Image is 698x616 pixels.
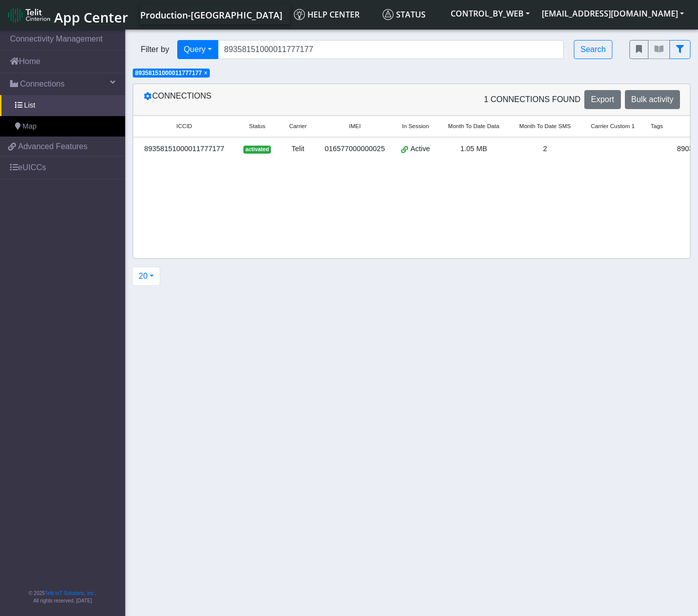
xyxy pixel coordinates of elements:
[536,5,690,23] button: [EMAIL_ADDRESS][DOMAIN_NAME]
[629,40,690,59] div: fitlers menu
[177,40,218,59] button: Query
[243,146,271,154] span: activated
[140,5,282,25] a: Your current platform instance
[651,122,663,131] span: Tags
[249,122,265,131] span: Status
[218,40,564,59] input: Search...
[140,9,282,21] span: Production-[GEOGRAPHIC_DATA]
[204,70,207,76] button: Close
[323,144,387,155] div: 016577000000025
[349,122,361,131] span: IMEI
[176,122,192,131] span: ICCID
[8,4,127,26] a: App Center
[402,122,429,131] span: In Session
[460,145,487,153] span: 1.05 MB
[631,95,673,104] span: Bulk activity
[20,78,65,90] span: Connections
[289,122,306,131] span: Carrier
[591,95,614,104] span: Export
[204,70,207,77] span: ×
[45,590,95,596] a: Telit IoT Solutions, Inc.
[445,5,536,23] button: CONTROL_BY_WEB
[519,122,571,131] span: Month To Date SMS
[379,5,445,25] a: Status
[484,94,580,106] span: 1 Connections found
[383,9,394,20] img: status.svg
[23,121,37,132] span: Map
[136,90,412,109] div: Connections
[133,44,177,56] span: Filter by
[411,144,430,155] span: Active
[54,8,128,27] span: App Center
[24,100,35,111] span: List
[294,9,305,20] img: knowledge.svg
[139,144,229,155] div: 89358151000011777177
[18,141,88,153] span: Advanced Features
[515,144,575,155] div: 2
[584,90,620,109] button: Export
[574,40,612,59] button: Search
[132,267,160,286] button: 20
[135,70,202,77] span: 89358151000011777177
[625,90,680,109] button: Bulk activity
[285,144,310,155] div: Telit
[290,5,379,25] a: Help center
[8,7,50,23] img: logo-telit-cinterion-gw-new.png
[383,9,426,20] span: Status
[294,9,360,20] span: Help center
[448,122,499,131] span: Month To Date Data
[591,122,635,131] span: Carrier Custom 1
